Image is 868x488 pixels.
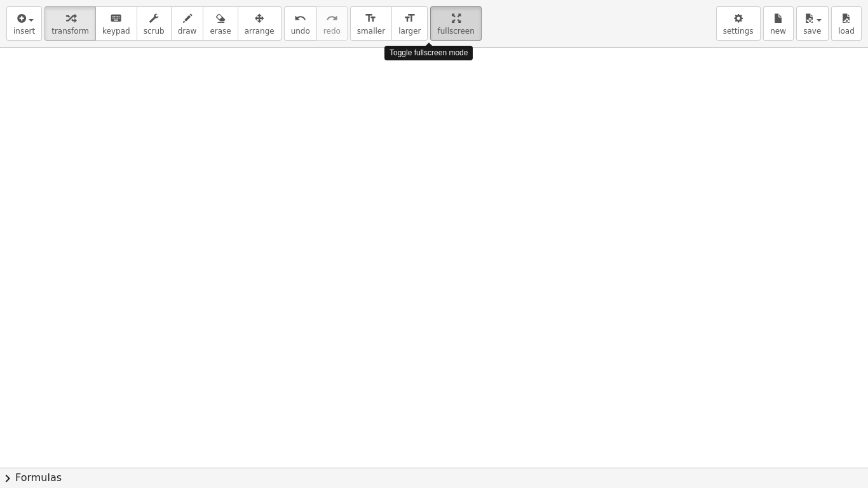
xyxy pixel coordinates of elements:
span: redo [323,27,341,36]
button: redoredo [316,6,348,41]
button: erase [203,6,238,41]
span: arrange [245,27,275,36]
button: new [763,6,794,41]
span: keypad [102,27,130,36]
i: format_size [365,11,377,26]
div: Toggle fullscreen mode [384,46,473,60]
button: save [796,6,829,41]
button: format_sizesmaller [350,6,392,41]
span: save [803,27,821,36]
span: settings [723,27,754,36]
span: larger [398,27,421,36]
button: load [831,6,862,41]
button: fullscreen [430,6,481,41]
button: settings [716,6,761,41]
span: load [838,27,855,36]
span: scrub [144,27,165,36]
i: format_size [403,11,416,26]
button: scrub [137,6,172,41]
button: insert [6,6,42,41]
span: insert [13,27,35,36]
button: draw [171,6,204,41]
span: erase [210,27,231,36]
button: format_sizelarger [391,6,428,41]
i: redo [326,11,338,26]
span: undo [291,27,310,36]
i: keyboard [110,11,122,26]
span: draw [178,27,197,36]
span: fullscreen [437,27,474,36]
button: keyboardkeypad [95,6,137,41]
i: undo [294,11,306,26]
button: arrange [238,6,281,41]
span: new [770,27,786,36]
button: transform [44,6,96,41]
span: transform [51,27,89,36]
span: smaller [357,27,385,36]
button: undoundo [284,6,317,41]
iframe: I Tested the Worst Rated Airbnbs [87,77,341,268]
